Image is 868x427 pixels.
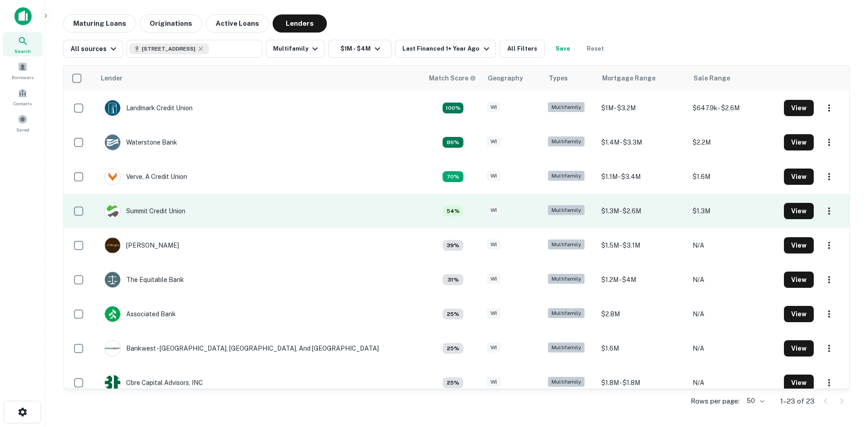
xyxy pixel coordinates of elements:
div: WI [487,171,500,181]
td: $2.8M [597,297,688,331]
img: picture [105,169,120,184]
a: Search [3,32,42,56]
span: Search [14,47,31,55]
button: All Filters [500,40,545,58]
div: Multifamily [548,377,585,387]
button: View [784,203,814,219]
div: All sources [71,43,119,54]
th: Mortgage Range [597,66,688,91]
iframe: Chat Widget [823,355,868,398]
th: Types [543,66,597,91]
div: [PERSON_NAME] [104,237,179,253]
div: WI [487,136,500,147]
div: Lender [101,73,123,84]
button: All sources [63,40,123,58]
div: Last Financed 1+ Year Ago [402,43,491,54]
div: Landmark Credit Union [104,100,193,116]
p: Rows per page: [691,396,740,407]
div: WI [487,102,500,113]
div: Capitalize uses an advanced AI algorithm to match your search with the best lender. The match sco... [443,309,463,319]
button: View [784,340,814,357]
div: Multifamily [548,239,585,250]
a: Borrowers [3,58,42,83]
button: View [784,134,814,150]
div: Capitalize uses an advanced AI algorithm to match your search with the best lender. The match sco... [443,274,463,285]
button: View [784,169,814,185]
td: $1.8M - $1.8M [597,366,688,400]
img: picture [105,272,120,287]
span: Saved [16,126,29,133]
div: Capitalize uses an advanced AI algorithm to match your search with the best lender. The match sco... [443,103,463,113]
div: Summit Credit Union [104,203,185,219]
div: WI [487,274,500,284]
td: $1.6M [597,331,688,366]
div: WI [487,239,500,250]
div: WI [487,343,500,353]
div: Multifamily [548,308,585,319]
div: Capitalize uses an advanced AI algorithm to match your search with the best lender. The match sco... [443,377,463,388]
img: picture [105,375,120,390]
div: The Equitable Bank [104,272,184,288]
th: Sale Range [688,66,779,91]
div: Associated Bank [104,306,176,322]
span: Borrowers [12,74,33,81]
td: $1.3M [688,194,779,228]
div: Capitalize uses an advanced AI algorithm to match your search with the best lender. The match sco... [443,206,463,216]
td: $1.5M - $3.1M [597,228,688,263]
div: Bankwest - [GEOGRAPHIC_DATA], [GEOGRAPHIC_DATA], And [GEOGRAPHIC_DATA] [104,340,379,357]
div: Geography [488,73,523,84]
div: Verve, A Credit Union [104,169,187,185]
td: $1M - $3.2M [597,91,688,125]
button: Last Financed 1+ Year Ago [395,40,495,58]
a: Contacts [3,84,42,109]
a: Saved [3,111,42,135]
div: Capitalize uses an advanced AI algorithm to match your search with the best lender. The match sco... [443,171,463,182]
div: 50 [743,394,766,408]
img: picture [105,341,120,356]
button: Active Loans [206,14,269,33]
button: View [784,100,814,116]
div: Multifamily [548,102,585,113]
td: N/A [688,366,779,400]
button: Save your search to get updates of matches that match your search criteria. [548,40,577,58]
img: capitalize-icon.png [14,7,32,25]
div: Cbre Capital Advisors, INC [104,375,203,391]
div: Multifamily [548,205,585,216]
td: N/A [688,331,779,366]
button: View [784,272,814,288]
td: N/A [688,228,779,263]
div: Sale Range [693,73,730,84]
button: View [784,306,814,322]
td: N/A [688,297,779,331]
img: picture [105,135,120,150]
p: 1–23 of 23 [780,396,815,407]
span: Contacts [14,100,32,107]
div: Mortgage Range [602,73,656,84]
button: Reset [581,40,610,58]
button: Originations [140,14,202,33]
button: View [784,375,814,391]
div: Multifamily [548,343,585,353]
th: Geography [482,66,543,91]
span: [STREET_ADDRESS] [142,45,195,53]
td: $1.4M - $3.3M [597,125,688,160]
img: picture [105,203,120,219]
div: WI [487,205,500,216]
div: Multifamily [548,136,585,147]
div: Capitalize uses an advanced AI algorithm to match your search with the best lender. The match sco... [443,343,463,354]
h6: Match Score [429,73,474,83]
th: Capitalize uses an advanced AI algorithm to match your search with the best lender. The match sco... [424,66,482,91]
div: Multifamily [548,171,585,181]
td: $1.2M - $4M [597,263,688,297]
th: Lender [95,66,424,91]
div: Multifamily [548,274,585,284]
button: View [784,237,814,253]
img: picture [105,306,120,322]
div: WI [487,377,500,387]
button: Multifamily [266,40,325,58]
td: $1.3M - $2.6M [597,194,688,228]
